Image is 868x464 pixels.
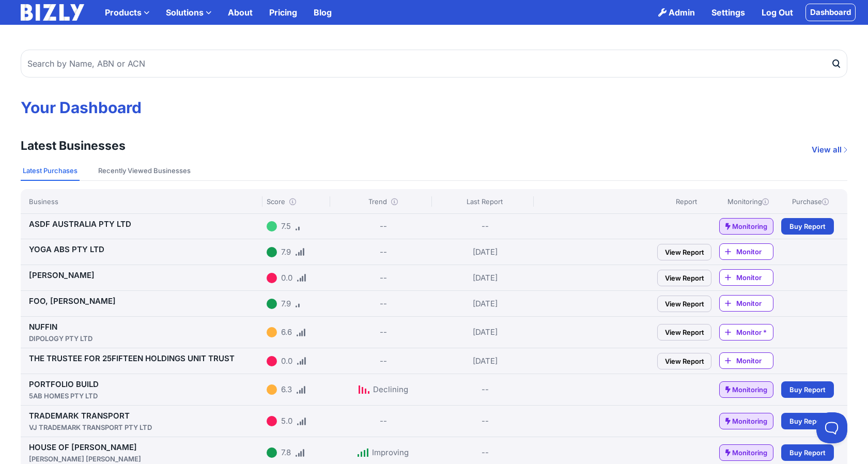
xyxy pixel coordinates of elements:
span: Monitoring [732,416,767,426]
a: Monitor * [719,324,773,341]
a: Monitoring [719,218,773,235]
a: View Report [657,244,711,260]
a: Monitor [719,295,773,312]
a: Monitor [719,352,773,369]
div: DIPOLOGY PTY LTD [29,333,262,344]
div: Purchase [781,196,839,207]
div: Score [267,196,330,207]
a: Buy Report [781,444,834,461]
span: Buy Report [789,447,826,458]
a: Monitor [719,269,773,286]
a: Dashboard [805,4,856,21]
div: VJ TRADEMARK TRANSPORT PTY LTD [29,422,262,432]
a: Pricing [261,2,305,23]
a: Monitor [719,243,773,260]
h1: Your Dashboard [21,98,847,118]
a: YOGA ABS PTY LTD [29,244,104,254]
a: Buy Report [781,413,834,429]
a: View Report [657,324,711,341]
div: 6.3 [281,383,292,396]
a: Monitoring [719,444,773,461]
div: 5.0 [281,415,292,427]
span: Monitoring [732,221,767,231]
a: TRADEMARK TRANSPORTVJ TRADEMARK TRANSPORT PTY LTD [29,411,262,432]
span: Monitor * [736,327,773,337]
a: FOO, [PERSON_NAME] [29,296,116,306]
span: Monitor [736,246,773,257]
div: -- [380,246,387,258]
div: Trend [334,196,432,207]
a: About [220,2,261,23]
div: [PERSON_NAME] [PERSON_NAME] [29,454,262,464]
div: Last Report [436,196,534,207]
span: Buy Report [789,221,826,231]
a: Blog [305,2,340,23]
div: 6.6 [281,326,292,338]
a: View Report [657,353,711,369]
div: -- [380,355,387,367]
div: -- [380,415,387,427]
a: Monitoring [719,381,773,398]
div: -- [436,378,534,401]
a: THE TRUSTEE FOR 25FIFTEEN HOLDINGS UNIT TRUST [29,353,235,363]
img: bizly_logo_white.svg [21,4,84,21]
a: [PERSON_NAME] [29,270,95,280]
span: Monitoring [732,384,767,395]
div: 0.0 [281,355,292,367]
a: HOUSE OF [PERSON_NAME][PERSON_NAME] [PERSON_NAME] [29,442,262,464]
div: -- [436,218,534,235]
label: Products [97,2,158,23]
span: Buy Report [789,416,826,426]
div: 0.0 [281,272,292,284]
div: -- [380,272,387,284]
div: [DATE] [436,352,534,369]
a: Admin [650,2,703,23]
input: Search by Name, ABN or ACN [21,50,847,78]
div: Business [29,196,262,207]
div: [DATE] [436,269,534,286]
a: ASDF AUSTRALIA PTY LTD [29,219,131,229]
a: PORTFOLIO BUILD5AB HOMES PTY LTD [29,379,262,401]
div: 7.8 [281,446,291,459]
a: View all [812,144,847,156]
a: Settings [703,2,753,23]
a: Monitoring [719,413,773,429]
span: Monitor [736,355,773,366]
div: -- [380,298,387,310]
div: -- [436,441,534,464]
div: Monitoring [719,196,777,207]
button: Latest Purchases [21,161,80,181]
div: Report [657,196,715,207]
a: Log Out [753,2,801,23]
span: Monitor [736,272,773,283]
div: 7.9 [281,298,291,310]
div: Declining [373,383,408,396]
a: NUFFINDIPOLOGY PTY LTD [29,322,262,344]
span: Monitor [736,298,773,308]
div: -- [380,220,387,233]
div: -- [380,326,387,338]
div: [DATE] [436,321,534,344]
span: Monitoring [732,447,767,458]
div: Improving [372,446,409,459]
div: 7.9 [281,246,291,258]
label: Solutions [158,2,220,23]
button: Recently Viewed Businesses [96,161,193,181]
div: [DATE] [436,243,534,260]
div: 7.5 [281,220,291,233]
span: Buy Report [789,384,826,395]
nav: Tabs [21,161,847,181]
h3: Latest Businesses [21,138,126,153]
div: [DATE] [436,295,534,312]
div: -- [436,410,534,432]
a: View Report [657,270,711,286]
a: View Report [657,296,711,312]
a: Buy Report [781,381,834,398]
iframe: Toggle Customer Support [816,412,847,443]
a: Buy Report [781,218,834,235]
div: 5AB HOMES PTY LTD [29,391,262,401]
